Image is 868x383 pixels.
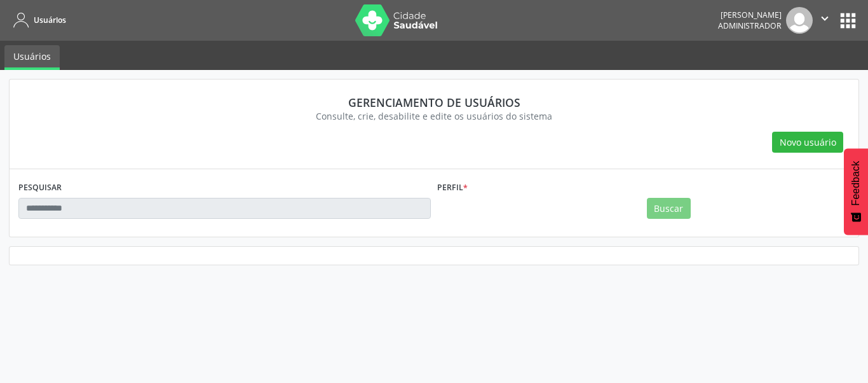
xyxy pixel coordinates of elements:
[4,45,60,70] a: Usuários
[27,109,841,123] div: Consulte, crie, desabilite e edite os usuários do sistema
[34,15,66,25] span: Usuários
[27,95,841,109] div: Gerenciamento de usuários
[718,10,782,20] div: [PERSON_NAME]
[786,7,813,34] img: img
[844,148,868,235] button: Feedback - Mostrar pesquisa
[9,10,66,31] a: Usuários
[18,178,62,198] label: PESQUISAR
[813,7,837,34] button: 
[772,132,843,153] button: Novo usuário
[718,20,782,31] span: Administrador
[850,161,862,205] span: Feedback
[837,10,859,32] button: apps
[780,136,836,149] span: Novo usuário
[437,178,468,198] label: Perfil
[818,11,832,25] i: 
[647,198,691,219] button: Buscar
